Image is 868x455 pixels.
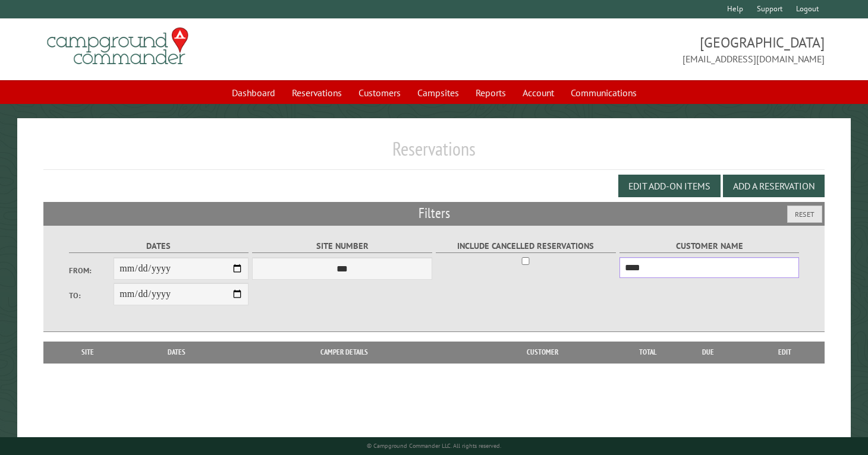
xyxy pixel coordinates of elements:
button: Reset [787,206,822,223]
label: Include Cancelled Reservations [436,239,615,253]
th: Dates [126,342,227,363]
label: Site Number [252,239,432,253]
th: Total [624,342,671,363]
th: Due [671,342,745,363]
th: Customer [461,342,624,363]
a: Reservations [285,81,349,104]
th: Camper Details [227,342,461,363]
h2: Filters [43,202,825,225]
label: From: [69,265,114,276]
th: Site [49,342,126,363]
label: Dates [69,239,249,253]
label: To: [69,290,114,301]
a: Campsites [410,81,466,104]
label: Customer Name [619,239,799,253]
button: Edit Add-on Items [618,175,721,197]
th: Edit [745,342,825,363]
a: Account [515,81,561,104]
span: [GEOGRAPHIC_DATA] [EMAIL_ADDRESS][DOMAIN_NAME] [434,33,825,66]
a: Dashboard [225,81,282,104]
a: Reports [468,81,513,104]
small: © Campground Commander LLC. All rights reserved. [367,442,501,450]
img: Campground Commander [43,23,192,69]
a: Communications [564,81,644,104]
h1: Reservations [43,137,825,170]
a: Customers [351,81,408,104]
button: Add a Reservation [723,175,825,197]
